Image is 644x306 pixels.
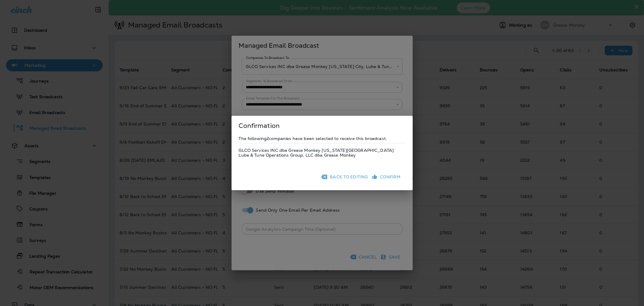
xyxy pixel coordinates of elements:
h2: Confirmation [232,116,413,136]
button: Confirm [370,172,403,182]
button: Back To Editing [320,172,370,182]
label: The following 2 companies have been selected to receive this broadcast. [239,135,405,142]
p: Lube & Tune Operations Group, LLC dba Grease Monkey [239,153,405,158]
p: GLCO Services INC dba Grease Monkey [US_STATE][GEOGRAPHIC_DATA] [239,148,405,153]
